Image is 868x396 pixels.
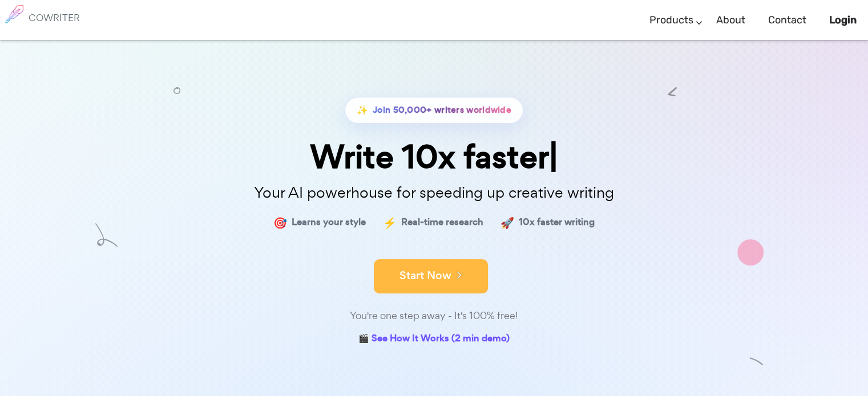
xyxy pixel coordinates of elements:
span: ✨ [357,102,368,119]
span: 🎯 [273,214,287,231]
div: Write 10x faster [149,141,720,173]
span: Real-time research [401,214,483,231]
button: Start Now [374,259,488,293]
a: Contact [768,3,806,37]
span: Join 50,000+ writers worldwide [373,102,511,119]
span: Learns your style [292,214,366,231]
img: shape [95,224,118,247]
a: Products [649,3,693,37]
span: 🚀 [500,214,514,231]
h6: COWRITER [29,13,80,23]
div: You're one step away - It's 100% free! [149,308,720,324]
img: shape [737,239,764,266]
span: 10x faster writing [519,214,595,231]
span: ⚡ [383,214,397,231]
b: Login [829,14,857,26]
img: shape [749,356,764,370]
p: Your AI powerhouse for speeding up creative writing [149,181,720,205]
a: 🎬 See How It Works (2 min demo) [358,330,510,348]
a: About [716,3,745,37]
a: Login [829,3,857,37]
